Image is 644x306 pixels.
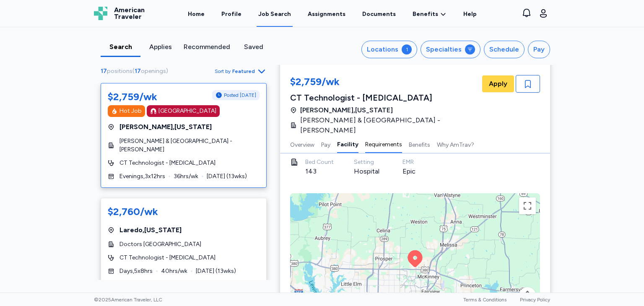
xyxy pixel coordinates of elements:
[215,66,267,76] button: Sort byFeatured
[141,67,166,75] span: openings
[519,197,536,214] button: Toggle fullscreen view
[174,172,198,181] span: 36 hrs/wk
[290,92,480,104] div: CT Technologist - [MEDICAL_DATA]
[108,205,158,218] div: $2,760/wk
[426,44,462,54] div: Specialties
[258,10,291,18] div: Job Search
[224,92,256,99] span: Posted [DATE]
[402,166,431,176] div: Epic
[519,287,536,304] button: Map camera controls
[207,172,247,181] span: [DATE] ( 13 wks)
[158,107,216,115] div: [GEOGRAPHIC_DATA]
[528,41,550,58] button: Pay
[196,267,236,275] span: [DATE] ( 13 wks)
[361,41,417,58] button: Locations1
[184,42,230,52] div: Recommended
[305,158,334,166] div: Bed Count
[101,67,171,75] div: ( )
[354,158,382,166] div: Setting
[413,10,438,18] span: Benefits
[413,10,447,18] a: Benefits
[94,296,162,303] span: © 2025 American Traveler, LLC
[365,135,402,153] button: Requirements
[337,135,358,153] button: Facility
[94,7,107,20] img: Logo
[119,254,216,262] span: CT Technologist - [MEDICAL_DATA]
[321,135,330,153] button: Pay
[119,159,216,167] span: CT Technologist - [MEDICAL_DATA]
[367,44,398,54] div: Locations
[119,172,165,181] span: Evenings , 3 x 12 hrs
[463,297,506,303] a: Terms & Conditions
[305,166,334,176] div: 143
[107,67,132,75] span: positions
[290,135,314,153] button: Overview
[119,137,260,154] span: [PERSON_NAME] & [GEOGRAPHIC_DATA] - [PERSON_NAME]
[135,67,141,75] span: 17
[520,297,550,303] a: Privacy Policy
[300,115,475,135] span: [PERSON_NAME] & [GEOGRAPHIC_DATA] - [PERSON_NAME]
[101,67,107,75] span: 17
[104,42,137,52] div: Search
[482,75,514,92] button: Apply
[114,7,145,20] span: American Traveler
[290,75,480,90] div: $2,759/wk
[108,90,157,104] div: $2,759/wk
[484,41,525,58] button: Schedule
[300,105,393,115] span: [PERSON_NAME] , [US_STATE]
[354,166,382,176] div: Hospital
[119,225,182,235] span: Laredo , [US_STATE]
[232,68,255,75] span: Featured
[489,79,507,89] span: Apply
[421,41,480,58] button: Specialties
[257,1,293,27] a: Job Search
[489,44,519,54] div: Schedule
[119,122,212,132] span: [PERSON_NAME] , [US_STATE]
[119,240,201,249] span: Doctors [GEOGRAPHIC_DATA]
[402,44,412,54] div: 1
[409,135,430,153] button: Benefits
[215,68,231,75] span: Sort by
[161,267,187,275] span: 40 hrs/wk
[533,44,545,54] div: Pay
[119,267,153,275] span: Days , 5 x 8 hrs
[402,158,431,166] div: EMR
[144,42,177,52] div: Applies
[119,107,142,115] div: Hot Job
[437,135,474,153] button: Why AmTrav?
[237,42,270,52] div: Saved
